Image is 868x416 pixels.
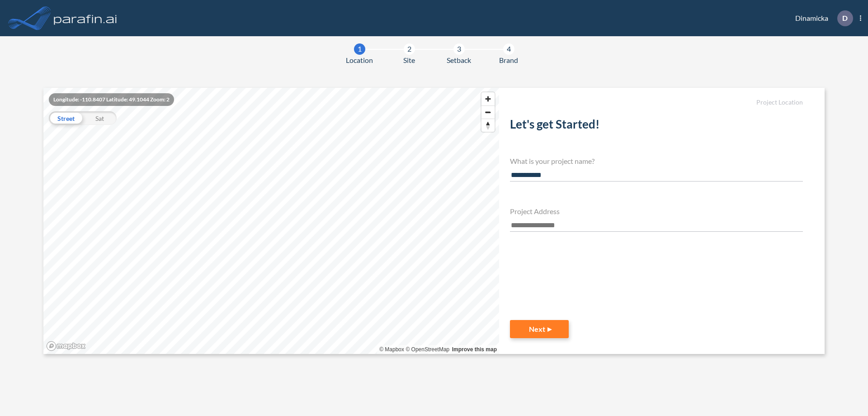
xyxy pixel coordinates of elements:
a: OpenStreetMap [406,346,449,353]
button: Zoom out [481,105,495,119]
div: Longitude: -110.8407 Latitude: 49.1044 Zoom: 2 [49,93,174,106]
h2: Let's get Started! [510,117,803,135]
canvas: Map [43,88,499,354]
button: Zoom in [481,92,495,105]
a: Mapbox homepage [46,341,86,351]
img: logo [52,9,119,27]
span: Reset bearing to north [481,119,495,132]
button: Next [510,320,569,338]
div: 1 [354,43,365,55]
div: 2 [404,43,415,55]
span: Site [403,55,415,66]
h5: Project Location [510,99,803,106]
a: Mapbox [379,346,404,353]
p: D [842,14,848,22]
div: Street [49,111,83,125]
span: Brand [499,55,518,66]
a: Improve this map [452,346,497,353]
span: Location [346,55,373,66]
div: Dinamicka [782,10,861,26]
h4: Project Address [510,207,803,215]
div: 4 [503,43,514,55]
button: Reset bearing to north [481,119,495,132]
h4: What is your project name? [510,157,803,165]
div: 3 [453,43,465,55]
div: Sat [83,111,117,125]
span: Setback [447,55,471,66]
